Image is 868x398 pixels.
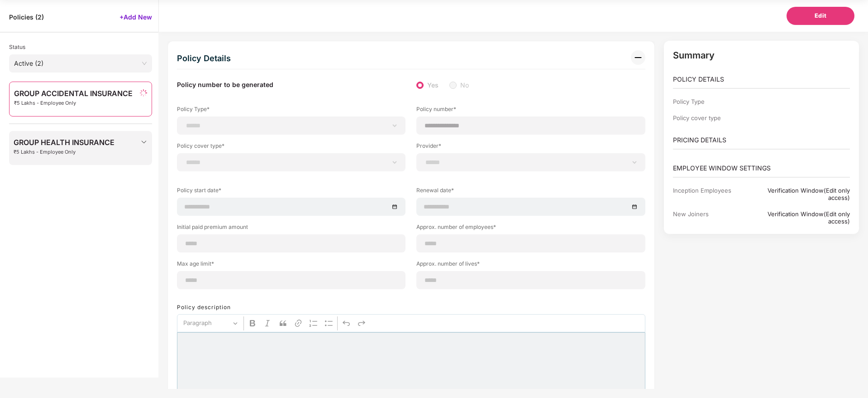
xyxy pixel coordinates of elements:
span: +Add New [119,13,152,21]
span: ₹5 Lakhs - Employee Only [14,149,114,155]
label: Policy number* [416,105,645,116]
img: svg+xml;base64,PHN2ZyBpZD0iRHJvcGRvd24tMzJ4MzIiIHhtbG5zPSJodHRwOi8vd3d3LnczLm9yZy8yMDAwL3N2ZyIgd2... [140,138,148,146]
span: No [457,80,472,90]
button: Paragraph [179,316,242,330]
div: Verification Window(Edit only access) [747,187,850,201]
span: GROUP ACCIDENTAL INSURANCE [14,89,133,97]
span: GROUP HEALTH INSURANCE [14,138,114,146]
label: Policy description [177,304,231,311]
span: Policies ( 2 ) [9,13,44,21]
label: Policy number to be generated [177,80,273,90]
span: Active (2) [14,57,147,70]
button: Edit [787,7,854,25]
p: POLICY DETAILS [673,74,850,84]
label: Provider* [416,142,645,153]
span: Yes [424,80,442,90]
span: Paragraph [183,318,230,329]
label: Policy Type* [177,105,405,116]
label: Approx. number of employees* [416,223,645,234]
img: svg+xml;base64,PHN2ZyB3aWR0aD0iMzIiIGhlaWdodD0iMzIiIHZpZXdCb3g9IjAgMCAzMiAzMiIgZmlsbD0ibm9uZSIgeG... [631,50,645,65]
span: ₹5 Lakhs - Employee Only [14,100,133,106]
span: Status [9,44,25,50]
p: EMPLOYEE WINDOW SETTINGS [673,163,850,173]
div: Policy Details [177,50,231,67]
label: Renewal date* [416,186,645,198]
div: Editor toolbar [177,314,645,332]
label: Initial paid premium amount [177,223,405,234]
div: New Joiners [673,210,747,225]
label: Approx. number of lives* [416,260,645,271]
div: Inception Employees [673,187,747,201]
span: Edit [815,11,827,20]
p: PRICING DETAILS [673,135,850,145]
label: Max age limit* [177,260,405,271]
label: Policy cover type* [177,142,405,153]
div: Policy Type [673,98,747,105]
div: Policy cover type [673,114,747,121]
p: Summary [673,50,850,61]
div: Verification Window(Edit only access) [747,210,850,225]
label: Policy start date* [177,186,405,198]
